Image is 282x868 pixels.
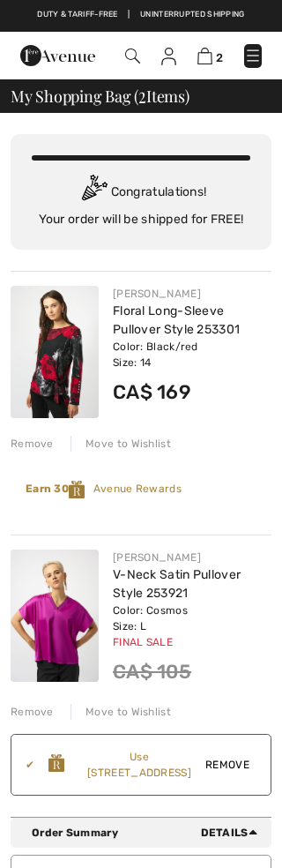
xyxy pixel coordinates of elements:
span: Details [201,825,264,841]
a: 2 [197,47,223,65]
strong: Earn 30 [26,483,93,495]
span: My Shopping Bag ( Items) [11,88,189,104]
img: Congratulation2.svg [76,175,111,210]
div: Move to Wishlist [70,436,171,452]
img: Search [125,49,140,64]
img: V-Neck Satin Pullover Style 253921 [11,550,99,682]
img: Floral Long-Sleeve Pullover Style 253301 [11,286,99,418]
div: Remove [11,436,54,452]
img: Menu [244,47,262,64]
div: ✔ [26,757,48,773]
div: Color: Black/red Size: 14 [113,339,271,370]
span: Remove [198,757,256,773]
div: Color: Cosmos Size: L [113,602,271,634]
img: Reward-Logo.svg [69,481,85,498]
a: V-Neck Satin Pullover Style 253921 [113,567,241,601]
div: [PERSON_NAME] [113,550,271,565]
div: Final Sale [113,634,271,650]
a: 1ère Avenue [20,48,95,63]
span: 2 [138,85,146,105]
div: [PERSON_NAME] [113,286,271,302]
div: Move to Wishlist [70,704,171,720]
span: CA$ 169 [113,380,191,404]
span: 2 [216,51,223,64]
img: Shopping Bag [197,48,212,64]
img: 1ère Avenue [20,45,95,66]
img: My Info [161,48,176,65]
div: Avenue Rewards [26,481,182,498]
img: Reward-Logo.svg [48,754,64,772]
div: Order Summary [32,825,264,841]
a: Floral Long-Sleeve Pullover Style 253301 [113,303,240,337]
span: CA$ 105 [113,660,191,684]
div: Congratulations! Your order will be shipped for FREE! [32,175,250,228]
div: Remove [11,704,54,720]
div: Use [STREET_ADDRESS] [80,749,198,781]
